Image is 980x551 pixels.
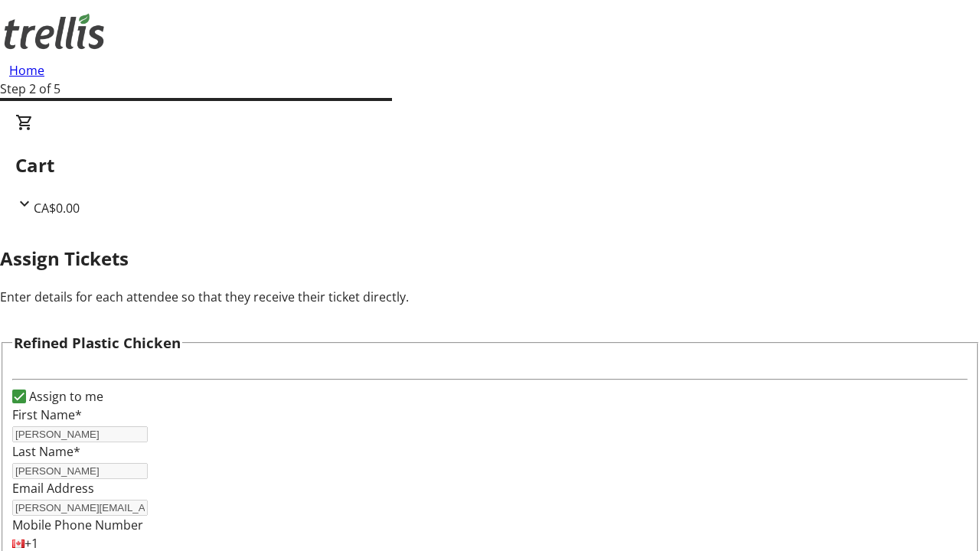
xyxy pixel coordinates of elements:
[15,152,965,179] h2: Cart
[12,406,82,423] label: First Name*
[14,332,181,354] h3: Refined Plastic Chicken
[26,387,103,406] label: Assign to me
[12,443,80,460] label: Last Name*
[34,200,80,217] span: CA$0.00
[12,480,94,497] label: Email Address
[15,113,965,217] div: CartCA$0.00
[12,517,143,533] label: Mobile Phone Number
